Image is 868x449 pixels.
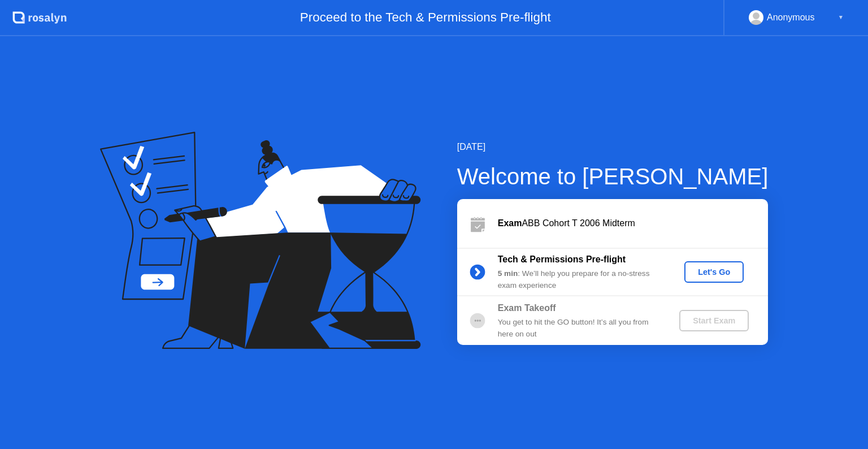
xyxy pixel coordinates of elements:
button: Let's Go [684,261,744,283]
div: ABB Cohort T 2006 Midterm [498,217,768,230]
div: : We’ll help you prepare for a no-stress exam experience [498,268,661,291]
div: [DATE] [457,140,769,154]
div: Welcome to [PERSON_NAME] [457,159,769,193]
b: Exam Takeoff [498,303,556,313]
div: Anonymous [767,10,815,25]
b: Tech & Permissions Pre-flight [498,254,626,264]
div: You get to hit the GO button! It’s all you from here on out [498,317,661,340]
b: Exam [498,218,522,228]
div: ▼ [838,10,844,25]
div: Let's Go [689,267,739,277]
div: Start Exam [684,316,744,325]
button: Start Exam [679,310,749,331]
b: 5 min [498,269,518,278]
